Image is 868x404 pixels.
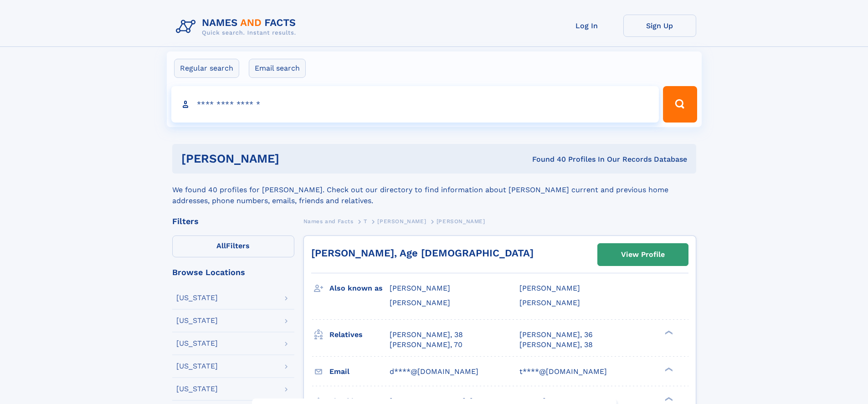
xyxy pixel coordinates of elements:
img: Logo Names and Facts [172,15,303,39]
h3: Relatives [329,327,390,343]
span: [PERSON_NAME] [377,218,426,225]
a: [PERSON_NAME] [377,215,426,227]
div: ❯ [663,396,673,402]
h3: Also known as [329,281,390,296]
a: [PERSON_NAME], 38 [519,340,593,350]
span: [PERSON_NAME] [390,284,450,292]
a: View Profile [598,244,688,266]
a: [PERSON_NAME], 36 [519,330,593,340]
div: ❯ [663,329,673,335]
h1: [PERSON_NAME] [181,153,406,164]
div: Found 40 Profiles In Our Records Database [406,154,687,164]
div: View Profile [621,244,665,265]
a: Sign Up [623,15,696,37]
div: [US_STATE] [176,294,218,302]
span: T [364,218,367,225]
label: Email search [249,59,306,78]
span: [PERSON_NAME] [437,218,485,225]
div: Browse Locations [172,268,294,276]
h3: Email [329,364,390,379]
a: [PERSON_NAME], 70 [390,340,462,350]
div: [US_STATE] [176,385,218,393]
input: search input [171,86,659,123]
span: [PERSON_NAME] [390,298,450,307]
button: Search Button [663,86,697,123]
div: [US_STATE] [176,340,218,347]
div: We found 40 profiles for [PERSON_NAME]. Check out our directory to find information about [PERSON... [172,174,696,206]
a: Names and Facts [303,215,354,227]
label: Filters [172,235,294,257]
a: T [364,215,367,227]
span: All [216,241,226,250]
div: ❯ [663,366,673,372]
span: [PERSON_NAME] [519,284,580,292]
div: [US_STATE] [176,363,218,370]
div: Filters [172,217,294,225]
span: [PERSON_NAME] [519,298,580,307]
label: Regular search [174,59,239,78]
div: [US_STATE] [176,317,218,324]
a: Log In [550,15,623,37]
a: [PERSON_NAME], Age [DEMOGRAPHIC_DATA] [311,247,534,259]
a: [PERSON_NAME], 38 [390,330,463,340]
